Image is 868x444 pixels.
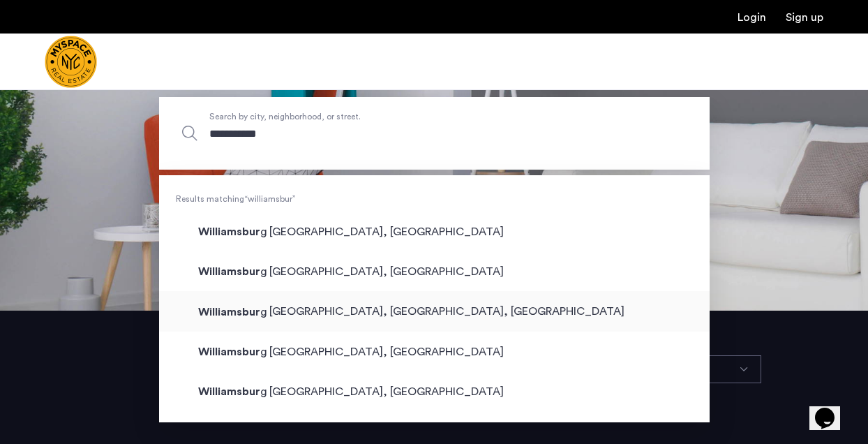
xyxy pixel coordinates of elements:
span: [GEOGRAPHIC_DATA], [GEOGRAPHIC_DATA] [269,346,504,357]
q: williamsbur [244,195,296,203]
iframe: chat widget [809,388,854,430]
span: [GEOGRAPHIC_DATA], [GEOGRAPHIC_DATA] [269,266,504,277]
span: g [198,266,269,277]
a: Login [738,12,766,23]
input: Apartment Search [159,97,710,170]
span: Williamsbur [198,386,260,397]
span: [GEOGRAPHIC_DATA], [GEOGRAPHIC_DATA], [GEOGRAPHIC_DATA] [269,306,624,318]
span: g [198,306,269,318]
a: Cazamio Logo [45,36,97,88]
span: g [198,226,269,237]
span: [GEOGRAPHIC_DATA], [GEOGRAPHIC_DATA] [269,386,504,397]
span: g [198,346,269,357]
span: Search by city, neighborhood, or street. [209,110,594,124]
span: Results matching [159,192,710,206]
span: Williamsbur [198,306,260,318]
span: Williamsbur [198,226,260,237]
span: g [198,386,269,397]
span: [GEOGRAPHIC_DATA], [GEOGRAPHIC_DATA] [269,226,504,237]
span: Williamsbur [198,266,260,277]
a: Registration [786,12,823,23]
img: logo [45,36,97,88]
span: Williamsbur [198,346,260,357]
